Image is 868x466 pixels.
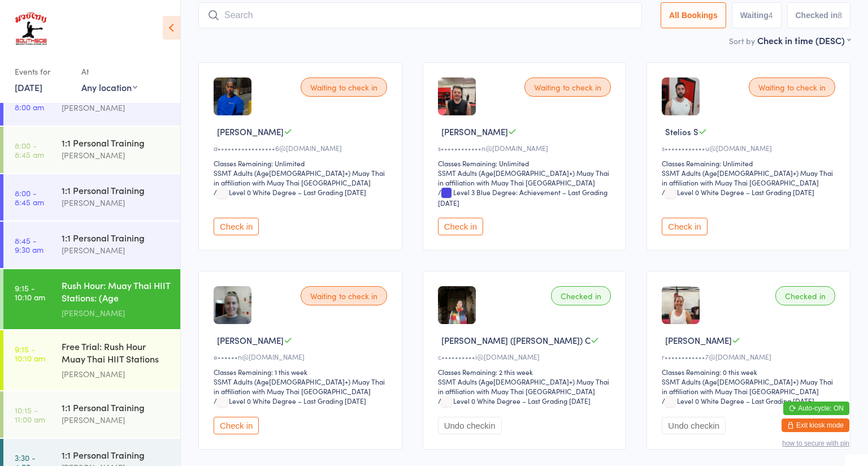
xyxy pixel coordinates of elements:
div: Classes Remaining: 1 this week [214,367,390,377]
span: [PERSON_NAME] [441,126,508,137]
div: s••••••••••••u@[DOMAIN_NAME] [662,143,839,153]
span: / Level 0 White Degree – Last Grading [DATE] [214,187,366,197]
span: [PERSON_NAME] ([PERSON_NAME]) C [441,334,591,346]
label: Sort by [729,35,755,46]
div: Checked in [551,286,611,305]
span: / Level 0 White Degree – Last Grading [DATE] [662,396,814,405]
img: image1662021775.png [214,286,251,324]
img: image1742363144.png [662,286,700,324]
div: 8 [837,11,842,20]
time: 7:15 - 8:00 am [15,93,44,111]
div: 1:1 Personal Training [62,136,171,149]
time: 9:15 - 10:10 am [15,283,45,301]
div: Waiting to check in [524,77,611,97]
a: 10:15 -11:00 am1:1 Personal Training[PERSON_NAME] [3,391,180,438]
div: Any location [81,81,137,93]
button: Undo checkin [662,417,726,434]
span: [PERSON_NAME] [217,126,284,137]
div: [PERSON_NAME] [62,307,171,320]
div: 1:1 Personal Training [62,401,171,413]
span: / Level 0 White Degree – Last Grading [DATE] [662,187,814,197]
time: 8:45 - 9:30 am [15,236,44,254]
div: Classes Remaining: 0 this week [662,367,839,377]
div: Free Trial: Rush Hour Muay Thai HIIT Stations (age... [62,340,171,368]
div: s••••••••••••n@[DOMAIN_NAME] [438,143,615,153]
div: c••••••••••i@[DOMAIN_NAME] [438,352,615,361]
div: 1:1 Personal Training [62,184,171,196]
img: image1713843504.png [438,286,476,324]
button: Check in [438,218,483,235]
div: 4 [769,11,773,20]
span: [PERSON_NAME] [665,334,732,346]
div: At [81,62,137,81]
a: 8:00 -8:45 am1:1 Personal Training[PERSON_NAME] [3,127,180,173]
img: image1754665713.png [214,77,251,115]
div: SSMT Adults (Age[DEMOGRAPHIC_DATA]+) Muay Thai in affiliation with Muay Thai [GEOGRAPHIC_DATA] [438,168,615,187]
button: Auto-cycle: ON [783,402,849,415]
button: Check in [662,218,707,235]
div: SSMT Adults (Age[DEMOGRAPHIC_DATA]+) Muay Thai in affiliation with Muay Thai [GEOGRAPHIC_DATA] [662,168,839,187]
div: Waiting to check in [301,77,387,97]
div: e••••••n@[DOMAIN_NAME] [214,352,390,361]
a: 9:15 -10:10 amFree Trial: Rush Hour Muay Thai HIIT Stations (age...[PERSON_NAME] [3,330,180,390]
div: [PERSON_NAME] [62,101,171,114]
div: Waiting to check in [749,77,835,97]
a: 9:15 -10:10 amRush Hour: Muay Thai HIIT Stations: (Age [DEMOGRAPHIC_DATA]+)[PERSON_NAME] [3,269,180,329]
button: All Bookings [661,2,726,28]
div: Check in time (DESC) [757,34,850,46]
div: [PERSON_NAME] [62,413,171,426]
img: Southside Muay Thai & Fitness [11,8,50,51]
a: 8:45 -9:30 am1:1 Personal Training[PERSON_NAME] [3,222,180,268]
span: / Level 0 White Degree – Last Grading [DATE] [438,396,591,405]
img: image1698136999.png [438,77,476,115]
div: [PERSON_NAME] [62,244,171,257]
div: Classes Remaining: Unlimited [214,158,390,168]
div: [PERSON_NAME] [62,196,171,209]
time: 9:15 - 10:10 am [15,344,45,363]
button: Waiting4 [732,2,782,28]
button: Check in [214,218,259,235]
div: r••••••••••••7@[DOMAIN_NAME] [662,352,839,361]
div: SSMT Adults (Age[DEMOGRAPHIC_DATA]+) Muay Thai in affiliation with Muay Thai [GEOGRAPHIC_DATA] [438,377,615,396]
span: Stelios S [665,126,698,137]
div: [PERSON_NAME] [62,149,171,162]
button: Undo checkin [438,417,502,434]
div: Waiting to check in [301,286,387,305]
button: Check in [214,417,259,434]
div: 1:1 Personal Training [62,448,171,461]
span: / Level 0 White Degree – Last Grading [DATE] [214,396,366,405]
time: 10:15 - 11:00 am [15,405,45,424]
div: a•••••••••••••••••6@[DOMAIN_NAME] [214,143,390,153]
input: Search [198,2,642,28]
div: Classes Remaining: Unlimited [438,158,615,168]
div: Rush Hour: Muay Thai HIIT Stations: (Age [DEMOGRAPHIC_DATA]+) [62,279,171,307]
div: SSMT Adults (Age[DEMOGRAPHIC_DATA]+) Muay Thai in affiliation with Muay Thai [GEOGRAPHIC_DATA] [214,377,390,396]
button: Exit kiosk mode [782,418,849,432]
div: Classes Remaining: 2 this week [438,367,615,377]
div: Checked in [775,286,835,305]
div: SSMT Adults (Age[DEMOGRAPHIC_DATA]+) Muay Thai in affiliation with Muay Thai [GEOGRAPHIC_DATA] [662,377,839,396]
button: how to secure with pin [782,439,849,447]
span: [PERSON_NAME] [217,334,284,346]
div: SSMT Adults (Age[DEMOGRAPHIC_DATA]+) Muay Thai in affiliation with Muay Thai [GEOGRAPHIC_DATA] [214,168,390,187]
time: 8:00 - 8:45 am [15,188,44,206]
time: 8:00 - 8:45 am [15,141,44,159]
div: Classes Remaining: Unlimited [662,158,839,168]
a: 8:00 -8:45 am1:1 Personal Training[PERSON_NAME] [3,174,180,221]
button: Checked in8 [787,2,851,28]
div: Events for [15,62,70,81]
img: image1748249006.png [662,77,700,115]
div: 1:1 Personal Training [62,231,171,244]
a: [DATE] [15,81,42,93]
div: [PERSON_NAME] [62,368,171,381]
